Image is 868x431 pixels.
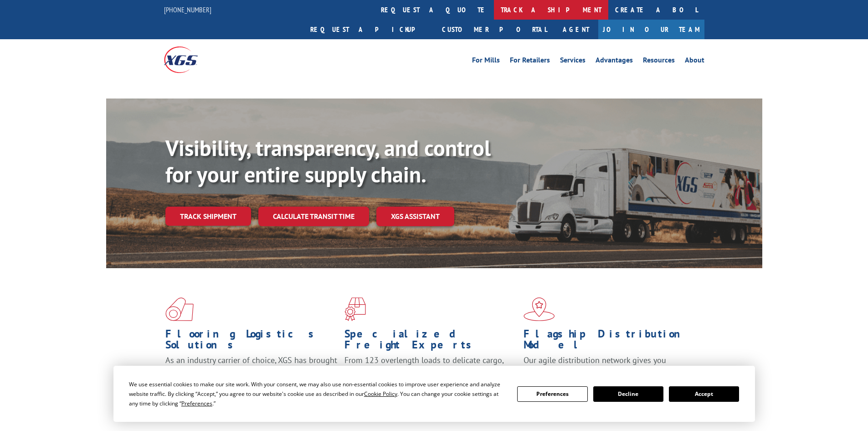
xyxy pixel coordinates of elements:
a: Join Our Team [598,20,704,39]
b: Visibility, transparency, and control for your entire supply chain. [165,134,491,188]
a: Calculate transit time [258,207,369,226]
span: Cookie Policy [364,390,397,398]
a: [PHONE_NUMBER] [164,5,211,14]
img: xgs-icon-total-supply-chain-intelligence-red [165,297,194,321]
span: Preferences [181,400,212,407]
span: Our agile distribution network gives you nationwide inventory management on demand. [524,355,691,376]
a: Advantages [596,57,633,67]
a: Resources [643,57,675,67]
button: Accept [669,386,739,402]
a: Track shipment [165,207,251,226]
div: Cookie Consent Prompt [113,366,755,422]
img: xgs-icon-flagship-distribution-model-red [524,297,555,321]
div: We use essential cookies to make our site work. With your consent, we may also use non-essential ... [129,379,506,408]
a: Services [560,57,586,67]
h1: Specialized Freight Experts [344,328,517,355]
a: Customer Portal [435,20,554,39]
a: Request a pickup [303,20,435,39]
h1: Flagship Distribution Model [524,328,696,355]
a: Agent [554,20,598,39]
p: From 123 overlength loads to delicate cargo, our experienced staff knows the best way to move you... [344,355,517,395]
span: As an industry carrier of choice, XGS has brought innovation and dedication to flooring logistics... [165,355,337,387]
img: xgs-icon-focused-on-flooring-red [344,297,366,321]
a: For Mills [472,57,500,67]
button: Preferences [517,386,587,402]
a: For Retailers [510,57,550,67]
button: Decline [593,386,663,402]
a: XGS ASSISTANT [376,207,454,226]
h1: Flooring Logistics Solutions [165,328,338,355]
a: About [685,57,704,67]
